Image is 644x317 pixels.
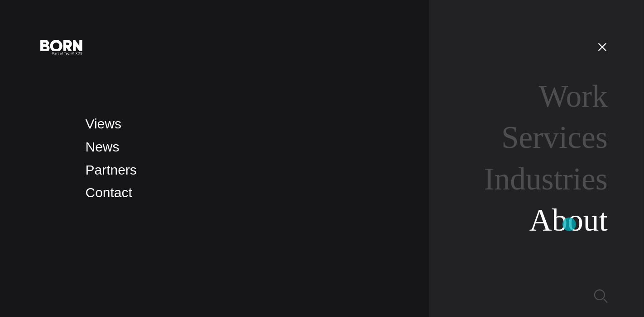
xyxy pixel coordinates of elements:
a: About [529,203,608,237]
img: Search [594,289,608,303]
a: News [86,139,120,154]
a: Contact [86,185,132,200]
a: Industries [484,161,608,196]
a: Views [86,116,121,131]
button: Open [591,37,613,56]
a: Work [539,79,608,114]
a: Services [501,120,608,155]
a: Partners [86,162,137,177]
